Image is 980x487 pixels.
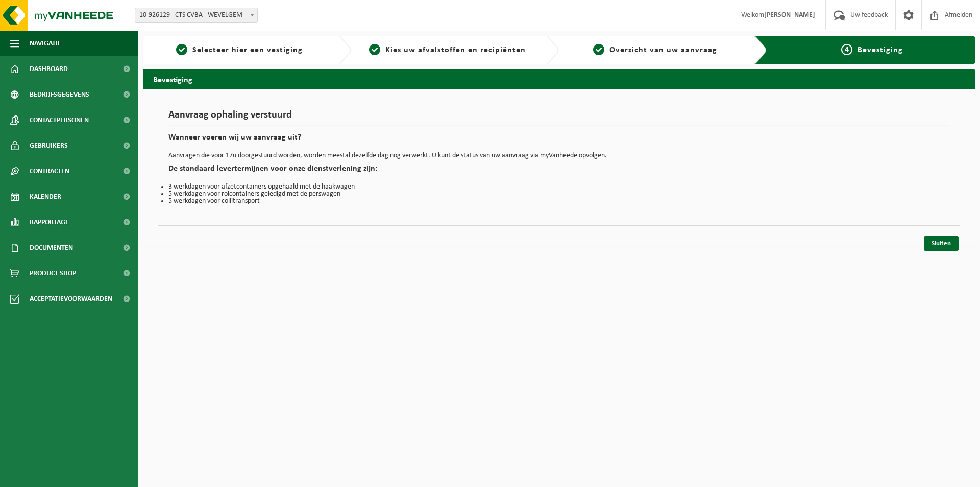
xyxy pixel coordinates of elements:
[30,56,68,82] span: Dashboard
[168,133,949,147] h2: Wanneer voeren wij uw aanvraag uit?
[192,46,303,54] span: Selecteer hier een vestiging
[609,46,717,54] span: Overzicht van uw aanvraag
[168,191,949,198] li: 5 werkdagen voor rolcontainers geledigd met de perswagen
[135,8,258,23] span: 10-926129 - CTS CVBA - WEVELGEM
[176,44,187,55] span: 1
[30,82,89,107] span: Bedrijfsgegevens
[168,152,949,159] p: Aanvragen die voor 17u doorgestuurd worden, worden meestal dezelfde dag nog verwerkt. U kunt de s...
[564,44,747,56] a: 3Overzicht van uw aanvraag
[135,8,257,22] span: 10-926129 - CTS CVBA - WEVELGEM
[356,44,539,56] a: 2Kies uw afvalstoffen en recipiënten
[30,184,61,210] span: Kalender
[168,183,949,191] li: 3 werkdagen voor afzetcontainers opgehaald met de haakwagen
[30,31,61,56] span: Navigatie
[30,235,73,261] span: Documenten
[857,46,903,54] span: Bevestiging
[30,261,76,286] span: Product Shop
[143,69,975,89] h2: Bevestiging
[168,110,949,126] h1: Aanvraag ophaling verstuurd
[148,44,331,56] a: 1Selecteer hier een vestiging
[30,158,69,184] span: Contracten
[593,44,604,55] span: 3
[168,165,949,178] h2: De standaard levertermijnen voor onze dienstverlening zijn:
[30,286,112,312] span: Acceptatievoorwaarden
[385,46,526,54] span: Kies uw afvalstoffen en recipiënten
[764,11,815,19] strong: [PERSON_NAME]
[168,198,949,205] li: 5 werkdagen voor collitransport
[30,107,89,133] span: Contactpersonen
[841,44,852,55] span: 4
[30,210,69,235] span: Rapportage
[924,236,959,251] a: Sluiten
[30,133,68,158] span: Gebruikers
[369,44,380,55] span: 2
